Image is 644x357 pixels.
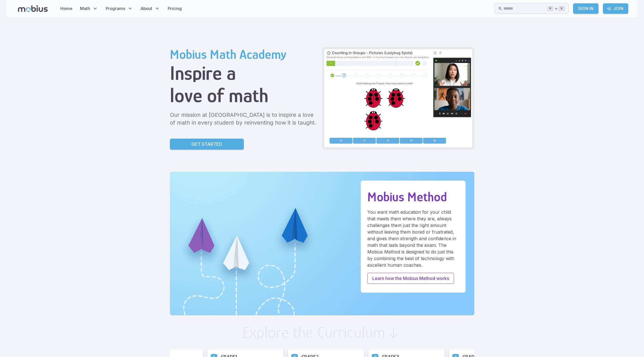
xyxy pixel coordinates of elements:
[170,62,318,84] h1: Inspire a
[166,2,183,15] a: Pricing
[367,209,459,268] p: You want math education for your child that meets them where they are, always challenges them jus...
[547,6,554,11] kbd: ⌘
[191,141,222,147] p: Get Started
[367,189,459,204] h2: Mobius Method
[106,6,125,12] span: Programs
[367,273,454,284] a: Learn how the Mobius Method works
[80,6,90,12] span: Math
[170,111,318,126] p: Our mission at [GEOGRAPHIC_DATA] is to inspire a love of math in every student by reinventing how...
[324,49,472,147] img: Grade 2 Class
[573,3,598,14] a: Sign In
[170,47,318,62] h2: Mobius Math Academy
[372,275,449,282] p: Learn how the Mobius Method works
[170,84,318,107] h1: love of math
[547,5,565,12] div: +
[170,139,244,150] a: Get Started
[603,3,628,14] a: Join
[242,324,385,341] h2: Explore the Curriculum
[559,6,565,11] kbd: k
[59,2,74,15] a: Home
[141,6,152,12] span: About
[170,172,474,315] img: Unique Paths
